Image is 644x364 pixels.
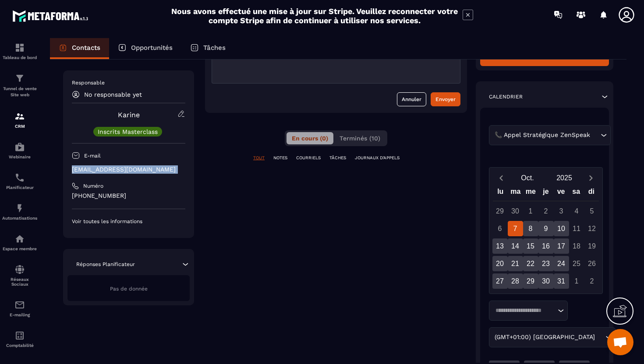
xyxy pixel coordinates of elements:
p: JOURNAUX D'APPELS [355,155,400,161]
div: Ouvrir le chat [607,329,633,355]
div: 1 [569,273,584,289]
p: TÂCHES [329,155,346,161]
a: emailemailE-mailing [2,293,37,324]
a: automationsautomationsAutomatisations [2,196,37,227]
button: En cours (0) [287,132,333,144]
div: me [523,185,538,201]
div: 17 [554,238,569,254]
input: Search for option [492,306,556,315]
img: accountant [14,330,25,341]
img: formation [14,111,25,122]
p: No responsable yet [84,91,142,98]
div: 29 [523,273,538,289]
div: 30 [538,273,554,289]
div: 30 [508,203,523,219]
p: Webinaire [2,154,37,159]
p: Tâches [203,44,226,52]
div: 13 [492,238,508,254]
div: Calendar wrapper [493,185,599,289]
div: 27 [492,273,508,289]
h2: Nous avons effectué une mise à jour sur Stripe. Veuillez reconnecter votre compte Stripe afin de ... [171,7,458,25]
span: En cours (0) [292,135,328,142]
a: automationsautomationsEspace membre [2,227,37,258]
div: 9 [538,221,554,236]
div: di [584,185,599,201]
div: 1 [523,203,538,219]
a: schedulerschedulerPlanificateur [2,166,37,196]
p: Calendrier [489,93,523,100]
div: 2 [584,273,600,289]
p: Comptabilité [2,343,37,348]
div: Search for option [489,327,616,347]
div: 11 [569,221,584,236]
p: Réponses Planificateur [76,261,135,268]
div: 12 [584,221,600,236]
span: Terminés (10) [340,135,380,142]
div: je [538,185,554,201]
img: formation [14,42,25,53]
div: Calendar days [493,203,599,289]
p: NOTES [273,155,287,161]
div: 8 [523,221,538,236]
div: ve [553,185,569,201]
a: formationformationCRM [2,105,37,135]
div: 7 [508,221,523,236]
div: 10 [554,221,569,236]
a: formationformationTunnel de vente Site web [2,66,37,105]
p: Voir toutes les informations [72,218,185,225]
p: Espace membre [2,246,37,251]
div: 28 [508,273,523,289]
p: Tableau de bord [2,55,37,60]
p: Tunnel de vente Site web [2,86,37,98]
a: accountantaccountantComptabilité [2,324,37,354]
div: 2 [538,203,554,219]
div: 29 [492,203,508,219]
button: Open months overlay [509,170,546,185]
div: 31 [554,273,569,289]
div: 22 [523,256,538,271]
p: Automatisations [2,216,37,220]
img: scheduler [14,172,25,183]
div: 26 [584,256,600,271]
span: Pas de donnée [110,286,148,292]
a: automationsautomationsWebinaire [2,135,37,166]
button: Terminés (10) [334,132,386,144]
div: 21 [508,256,523,271]
p: Réseaux Sociaux [2,277,37,287]
p: [EMAIL_ADDRESS][DOMAIN_NAME] [72,165,185,174]
p: Numéro [83,182,103,189]
div: 24 [554,256,569,271]
img: logo [12,8,91,24]
div: 14 [508,238,523,254]
img: automations [14,234,25,244]
p: CRM [2,124,37,129]
div: 6 [492,221,508,236]
p: Inscrits Masterclass [98,129,158,135]
a: Contacts [50,38,109,59]
p: [PHONE_NUMBER] [72,192,185,200]
div: 23 [538,256,554,271]
div: 5 [584,203,600,219]
div: 15 [523,238,538,254]
a: social-networksocial-networkRéseaux Sociaux [2,258,37,293]
p: Responsable [72,79,185,86]
div: Envoyer [435,95,456,104]
div: sa [569,185,584,201]
p: E-mail [84,152,101,159]
img: social-network [14,264,25,275]
p: TOUT [253,155,265,161]
button: Open years overlay [546,170,583,185]
div: 19 [584,238,600,254]
a: Opportunités [109,38,181,59]
div: 18 [569,238,584,254]
p: Contacts [72,44,100,52]
div: 25 [569,256,584,271]
input: Search for option [597,332,603,342]
img: formation [14,73,25,84]
img: automations [14,142,25,152]
a: formationformationTableau de bord [2,36,37,66]
p: COURRIELS [296,155,321,161]
a: Tâches [181,38,234,59]
p: Opportunités [131,44,173,52]
button: Previous month [493,172,509,184]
